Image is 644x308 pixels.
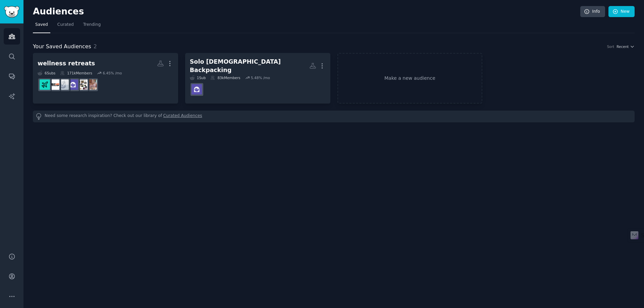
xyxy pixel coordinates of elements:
a: Info [580,6,605,17]
img: GummySearch logo [4,6,19,18]
div: 6.45 % /mo [103,71,122,75]
a: Curated Audiences [163,113,202,120]
span: Saved [35,22,48,28]
div: wellness retreats [38,59,95,68]
a: Make a new audience [337,53,483,104]
div: 5.48 % /mo [251,75,270,80]
img: glitterandbagelssnark [87,79,97,90]
div: Sort [607,44,614,49]
span: Trending [83,22,101,28]
a: Curated [55,19,76,33]
img: WellnessOver30 [77,79,88,90]
a: Trending [81,19,103,33]
img: chubbytravel [40,79,50,90]
h2: Audiences [33,6,580,17]
div: 171k Members [60,71,92,75]
img: RedecorHomeDesignGame [58,79,69,90]
span: Curated [57,22,74,28]
span: Recent [616,44,629,49]
a: Solo [DEMOGRAPHIC_DATA] Backpacking1Sub83kMembers5.48% /mofemaletravels [185,53,330,104]
div: 1 Sub [190,75,206,80]
span: 2 [94,43,97,50]
a: New [608,6,635,17]
span: Your Saved Audiences [33,43,91,51]
img: femaletravels [68,79,78,90]
div: Solo [DEMOGRAPHIC_DATA] Backpacking [190,58,309,74]
div: 6 Sub s [38,71,55,75]
button: Recent [616,44,635,49]
img: Seneweb [49,79,59,90]
a: wellness retreats6Subs171kMembers6.45% /moglitterandbagelssnarkWellnessOver30femaletravelsRedecor... [33,53,178,104]
img: femaletravels [192,84,202,95]
a: Saved [33,19,50,33]
div: Need some research inspiration? Check out our library of [33,111,635,122]
div: 83k Members [210,75,240,80]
